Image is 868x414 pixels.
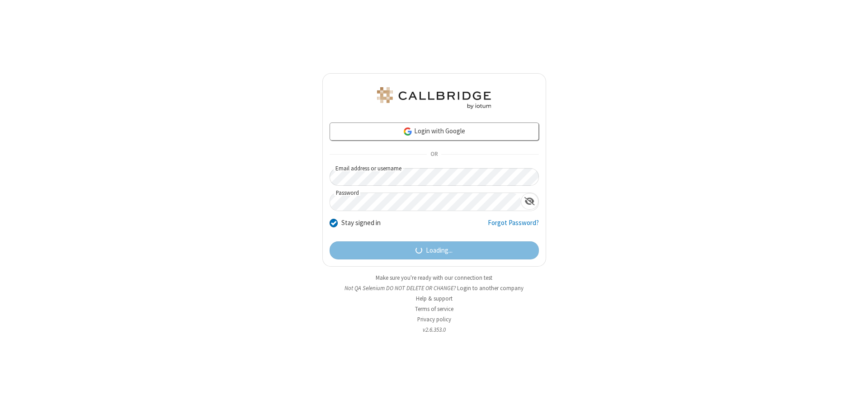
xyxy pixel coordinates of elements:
a: Forgot Password? [488,218,539,235]
input: Password [330,193,521,211]
button: Login to another company [457,284,524,292]
li: Not QA Selenium DO NOT DELETE OR CHANGE? [322,284,546,292]
a: Help & support [416,295,453,302]
a: Terms of service [415,305,453,313]
span: Loading... [426,245,453,256]
li: v2.6.353.0 [322,325,546,334]
input: Email address or username [330,168,539,186]
label: Stay signed in [341,218,381,228]
span: OR [427,148,441,161]
a: Privacy policy [417,315,451,323]
img: QA Selenium DO NOT DELETE OR CHANGE [375,87,493,109]
a: Login with Google [330,122,539,141]
button: Loading... [330,241,539,259]
img: google-icon.png [403,127,413,136]
div: Show password [521,193,538,210]
a: Make sure you're ready with our connection test [376,274,492,282]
